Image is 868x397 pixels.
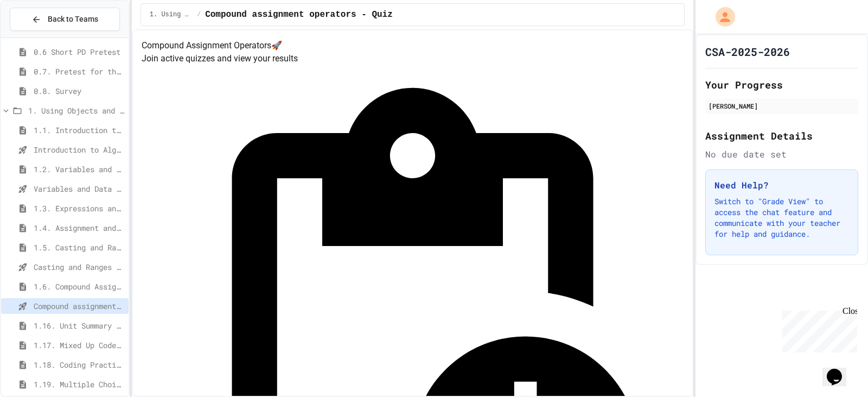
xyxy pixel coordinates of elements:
span: 0.6 Short PD Pretest [34,46,124,58]
p: Switch to "Grade View" to access the chat feature and communicate with your teacher for help and ... [714,196,849,240]
span: 1.19. Multiple Choice Exercises for Unit 1a (1.1-1.6) [34,379,124,390]
span: Compound assignment operators - Quiz [205,8,393,21]
iframe: chat widget [822,354,857,386]
span: Casting and Ranges of variables - Quiz [34,261,124,273]
span: / [197,10,201,19]
div: [PERSON_NAME] [709,101,855,111]
span: Compound assignment operators - Quiz [34,300,124,312]
span: 1.17. Mixed Up Code Practice 1.1-1.6 [34,339,124,351]
span: 1.18. Coding Practice 1a (1.1-1.6) [34,359,124,370]
span: 1.16. Unit Summary 1a (1.1-1.6) [34,320,124,331]
span: 1.5. Casting and Ranges of Values [34,242,124,253]
h2: Your Progress [705,77,858,92]
span: 1. Using Objects and Methods [28,105,124,116]
span: Introduction to Algorithms, Programming, and Compilers [34,144,124,155]
iframe: chat widget [778,306,857,352]
h3: Need Help? [714,179,849,192]
div: Chat with us now!Close [4,4,75,69]
p: Join active quizzes and view your results [142,52,684,65]
span: 0.7. Pretest for the AP CSA Exam [34,66,124,77]
span: 1. Using Objects and Methods [150,10,193,19]
h2: Assignment Details [705,128,858,143]
span: Variables and Data Types - Quiz [34,183,124,194]
h4: Compound Assignment Operators 🚀 [142,39,684,52]
span: 0.8. Survey [34,85,124,97]
span: 1.2. Variables and Data Types [34,163,124,175]
span: 1.6. Compound Assignment Operators [34,281,124,292]
span: 1.3. Expressions and Output [New] [34,203,124,214]
div: My Account [704,4,738,29]
span: 1.4. Assignment and Input [34,222,124,234]
h1: CSA-2025-2026 [705,44,790,59]
span: 1.1. Introduction to Algorithms, Programming, and Compilers [34,124,124,136]
span: Back to Teams [48,14,98,25]
div: No due date set [705,148,858,161]
button: Back to Teams [10,8,120,31]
